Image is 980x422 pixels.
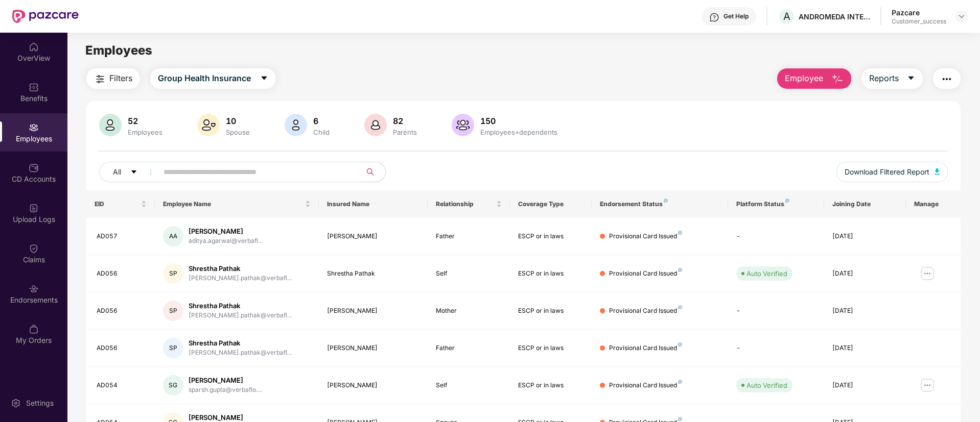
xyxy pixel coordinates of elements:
[86,190,155,218] th: EID
[824,190,906,218] th: Joining Date
[285,114,307,136] img: svg+xml;base64,PHN2ZyB4bWxucz0iaHR0cDovL3d3dy53My5vcmcvMjAwMC9zdmciIHhtbG5zOnhsaW5rPSJodHRwOi8vd3...
[518,381,584,390] div: ESCP or in laws
[189,338,292,348] div: Shrestha Pathak
[29,122,39,133] img: svg+xml;base64,PHN2ZyBpZD0iRW1wbG95ZWVzIiB4bWxucz0iaHR0cDovL3d3dy53My5vcmcvMjAwMC9zdmciIHdpZHRoPS...
[113,166,121,178] span: All
[158,72,251,85] span: Group Health Insurance
[958,12,966,20] img: svg+xml;base64,PHN2ZyBpZD0iRHJvcGRvd24tMzJ4MzIiIHhtbG5zPSJodHRwOi8vd3d3LnczLm9yZy8yMDAwL3N2ZyIgd2...
[86,68,140,89] button: Filters
[189,301,292,311] div: Shrestha Pathak
[189,264,292,274] div: Shrestha Pathak
[436,381,501,390] div: Self
[678,268,682,272] img: svg+xml;base64,PHN2ZyB4bWxucz0iaHR0cDovL3d3dy53My5vcmcvMjAwMC9zdmciIHdpZHRoPSI4IiBoZWlnaHQ9IjgiIH...
[832,306,898,316] div: [DATE]
[678,231,682,235] img: svg+xml;base64,PHN2ZyB4bWxucz0iaHR0cDovL3d3dy53My5vcmcvMjAwMC9zdmciIHdpZHRoPSI4IiBoZWlnaHQ9IjgiIH...
[746,380,787,390] div: Auto Verified
[126,116,165,126] div: 52
[29,163,39,173] img: svg+xml;base64,PHN2ZyBpZD0iQ0RfQWNjb3VudHMiIGRhdGEtbmFtZT0iQ0QgQWNjb3VudHMiIHhtbG5zPSJodHRwOi8vd3...
[906,190,961,218] th: Manage
[189,227,263,236] div: [PERSON_NAME]
[97,269,147,279] div: AD056
[11,398,21,408] img: svg+xml;base64,PHN2ZyBpZD0iU2V0dGluZy0yMHgyMCIgeG1sbnM9Imh0dHA6Ly93d3cudzMub3JnLzIwMDAvc3ZnIiB3aW...
[609,269,682,279] div: Provisional Card Issued
[224,116,252,126] div: 10
[436,306,501,316] div: Mother
[892,8,946,17] div: Pazcare
[12,10,79,23] img: New Pazcare Logo
[518,306,584,316] div: ESCP or in laws
[163,200,303,208] span: Employee Name
[29,82,39,92] img: svg+xml;base64,PHN2ZyBpZD0iQmVuZWZpdHMiIHhtbG5zPSJodHRwOi8vd3d3LnczLm9yZy8yMDAwL3N2ZyIgd2lkdGg9Ij...
[94,73,106,85] img: svg+xml;base64,PHN2ZyB4bWxucz0iaHR0cDovL3d3dy53My5vcmcvMjAwMC9zdmciIHdpZHRoPSIyNCIgaGVpZ2h0PSIyNC...
[678,417,682,421] img: svg+xml;base64,PHN2ZyB4bWxucz0iaHR0cDovL3d3dy53My5vcmcvMjAwMC9zdmciIHdpZHRoPSI4IiBoZWlnaHQ9IjgiIH...
[678,380,682,384] img: svg+xml;base64,PHN2ZyB4bWxucz0iaHR0cDovL3d3dy53My5vcmcvMjAwMC9zdmciIHdpZHRoPSI4IiBoZWlnaHQ9IjgiIH...
[29,203,39,213] img: svg+xml;base64,PHN2ZyBpZD0iVXBsb2FkX0xvZ3MiIGRhdGEtbmFtZT0iVXBsb2FkIExvZ3MiIHhtbG5zPSJodHRwOi8vd3...
[29,42,39,52] img: svg+xml;base64,PHN2ZyBpZD0iSG9tZSIgeG1sbnM9Imh0dHA6Ly93d3cudzMub3JnLzIwMDAvc3ZnIiB3aWR0aD0iMjAiIG...
[327,306,420,316] div: [PERSON_NAME]
[155,190,319,218] th: Employee Name
[85,43,152,58] span: Employees
[189,236,263,246] div: aditya.agarwal@verbafl...
[224,128,252,136] div: Spouse
[678,305,682,309] img: svg+xml;base64,PHN2ZyB4bWxucz0iaHR0cDovL3d3dy53My5vcmcvMjAwMC9zdmciIHdpZHRoPSI4IiBoZWlnaHQ9IjgiIH...
[97,232,147,241] div: AD057
[391,116,419,126] div: 82
[197,114,220,136] img: svg+xml;base64,PHN2ZyB4bWxucz0iaHR0cDovL3d3dy53My5vcmcvMjAwMC9zdmciIHhtbG5zOnhsaW5rPSJodHRwOi8vd3...
[836,162,948,182] button: Download Filtered Report
[163,226,183,246] div: AA
[785,198,789,203] img: svg+xml;base64,PHN2ZyB4bWxucz0iaHR0cDovL3d3dy53My5vcmcvMjAwMC9zdmciIHdpZHRoPSI4IiBoZWlnaHQ9IjgiIH...
[163,301,183,321] div: SP
[510,190,592,218] th: Coverage Type
[189,311,292,320] div: [PERSON_NAME].pathak@verbafl...
[600,200,720,208] div: Endorsement Status
[29,284,39,294] img: svg+xml;base64,PHN2ZyBpZD0iRW5kb3JzZW1lbnRzIiB4bWxucz0iaHR0cDovL3d3dy53My5vcmcvMjAwMC9zdmciIHdpZH...
[327,269,420,279] div: Shrestha Pathak
[436,232,501,241] div: Father
[391,128,419,136] div: Parents
[130,168,137,177] span: caret-down
[436,200,494,208] span: Relationship
[785,72,823,85] span: Employee
[97,306,147,316] div: AD056
[360,162,386,182] button: search
[189,385,262,395] div: sparsh.gupta@verbaflo....
[869,72,899,85] span: Reports
[319,190,428,218] th: Insured Name
[783,10,790,22] span: A
[478,128,559,136] div: Employees+dependents
[919,265,936,282] img: manageButton
[364,114,387,136] img: svg+xml;base64,PHN2ZyB4bWxucz0iaHR0cDovL3d3dy53My5vcmcvMjAwMC9zdmciIHhtbG5zOnhsaW5rPSJodHRwOi8vd3...
[832,232,898,241] div: [DATE]
[189,376,262,385] div: [PERSON_NAME]
[728,292,824,330] td: -
[777,68,851,89] button: Employee
[97,381,147,390] div: AD054
[311,128,332,136] div: Child
[163,338,183,358] div: SP
[709,12,719,22] img: svg+xml;base64,PHN2ZyBpZD0iSGVscC0zMngzMiIgeG1sbnM9Imh0dHA6Ly93d3cudzMub3JnLzIwMDAvc3ZnIiB3aWR0aD...
[609,232,682,241] div: Provisional Card Issued
[907,74,915,83] span: caret-down
[189,348,292,358] div: [PERSON_NAME].pathak@verbafl...
[935,168,940,175] img: svg+xml;base64,PHN2ZyB4bWxucz0iaHR0cDovL3d3dy53My5vcmcvMjAwMC9zdmciIHhtbG5zOnhsaW5rPSJodHRwOi8vd3...
[99,114,122,136] img: svg+xml;base64,PHN2ZyB4bWxucz0iaHR0cDovL3d3dy53My5vcmcvMjAwMC9zdmciIHhtbG5zOnhsaW5rPSJodHRwOi8vd3...
[609,343,682,353] div: Provisional Card Issued
[478,116,559,126] div: 150
[311,116,332,126] div: 6
[99,162,161,182] button: Allcaret-down
[831,73,844,85] img: svg+xml;base64,PHN2ZyB4bWxucz0iaHR0cDovL3d3dy53My5vcmcvMjAwMC9zdmciIHhtbG5zOnhsaW5rPSJodHRwOi8vd3...
[832,381,898,390] div: [DATE]
[609,306,682,316] div: Provisional Card Issued
[29,243,39,254] img: svg+xml;base64,PHN2ZyBpZD0iQ2xhaW0iIHhtbG5zPSJodHRwOi8vd3d3LnczLm9yZy8yMDAwL3N2ZyIgd2lkdGg9IjIwIi...
[518,232,584,241] div: ESCP or in laws
[919,377,936,393] img: manageButton
[436,269,501,279] div: Self
[163,263,183,284] div: SP
[95,200,139,208] span: EID
[428,190,509,218] th: Relationship
[260,74,268,83] span: caret-down
[29,324,39,334] img: svg+xml;base64,PHN2ZyBpZD0iTXlfT3JkZXJzIiBkYXRhLW5hbWU9Ik15IE9yZGVycyIgeG1sbnM9Imh0dHA6Ly93d3cudz...
[327,343,420,353] div: [PERSON_NAME]
[327,381,420,390] div: [PERSON_NAME]
[609,381,682,390] div: Provisional Card Issued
